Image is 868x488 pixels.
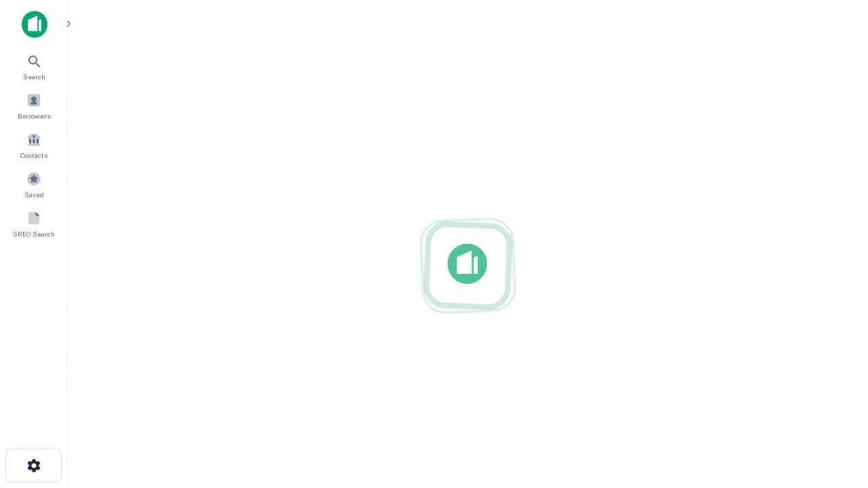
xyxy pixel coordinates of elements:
a: Search [4,48,64,85]
span: Search [23,71,45,82]
span: Borrowers [18,110,50,121]
span: Saved [24,189,44,200]
a: SREO Search [4,205,64,242]
a: Saved [4,166,64,203]
span: Contacts [20,150,47,161]
a: Borrowers [4,87,64,124]
a: Contacts [4,127,64,163]
span: SREO Search [13,228,55,239]
img: capitalize-icon.png [22,11,47,38]
iframe: Chat Widget [800,336,868,401]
